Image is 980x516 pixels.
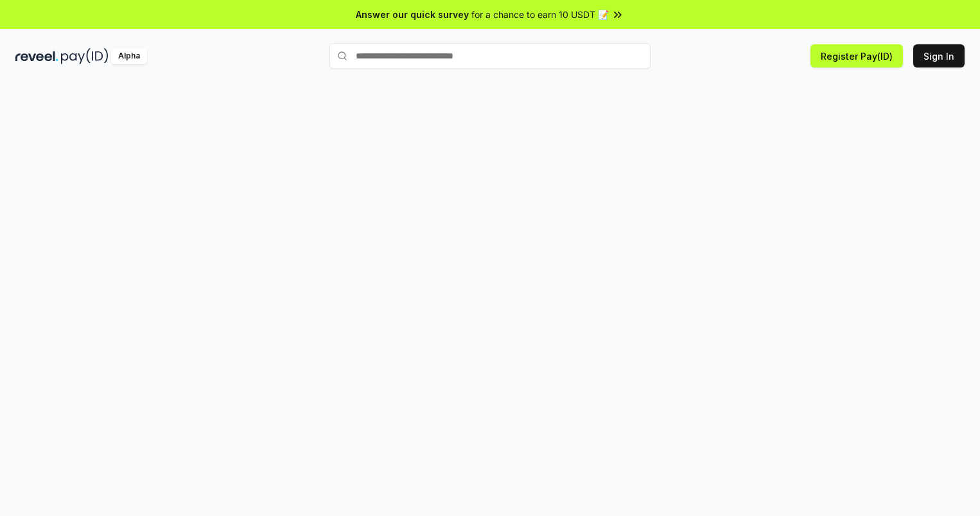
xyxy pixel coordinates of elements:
[913,44,965,67] button: Sign In
[810,44,903,67] button: Register Pay(ID)
[61,48,109,64] img: pay_id
[111,48,147,64] div: Alpha
[471,8,609,21] span: for a chance to earn 10 USDT 📝
[15,48,58,64] img: reveel_dark
[356,8,469,21] span: Answer our quick survey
